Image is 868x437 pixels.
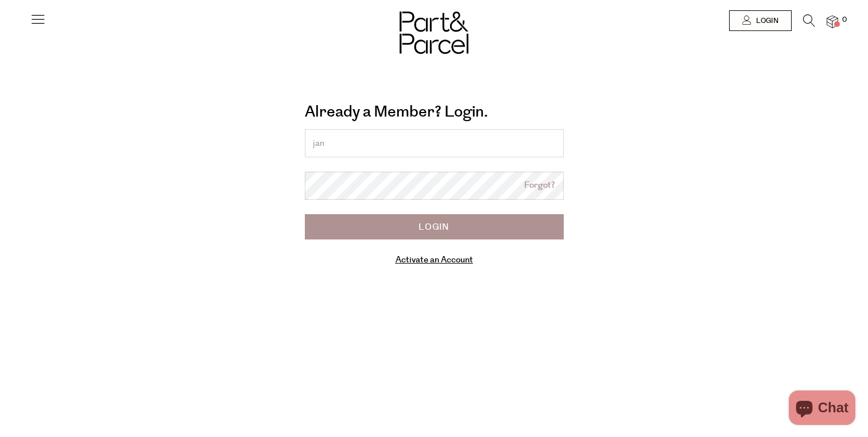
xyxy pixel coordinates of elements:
[396,254,473,266] a: Activate an Account
[729,10,792,31] a: Login
[785,390,859,428] inbox-online-store-chat: Shopify online store chat
[400,11,468,54] img: Part&Parcel
[827,16,838,28] a: 0
[753,16,778,26] span: Login
[524,179,555,192] a: Forgot?
[839,15,850,25] span: 0
[305,214,564,239] input: Login
[305,99,488,125] a: Already a Member? Login.
[305,129,564,157] input: Email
